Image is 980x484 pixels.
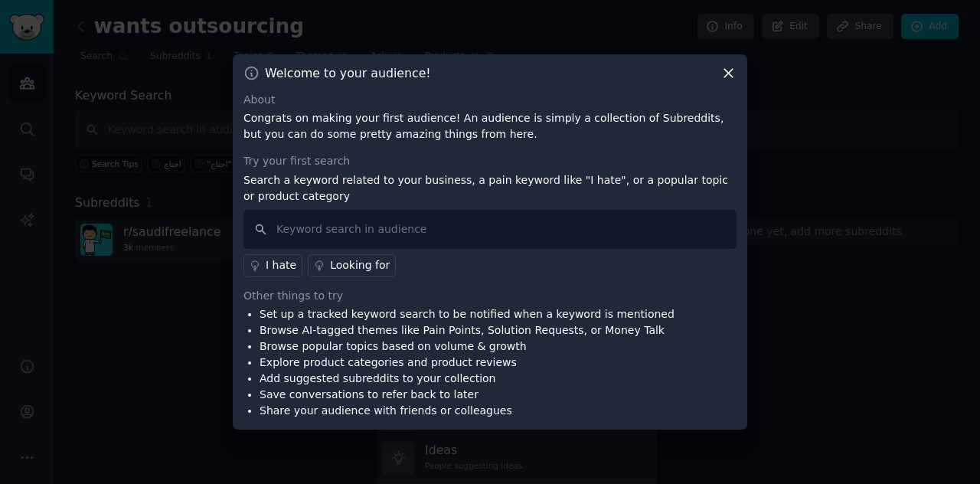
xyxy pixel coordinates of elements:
div: About [243,92,737,108]
li: Browse popular topics based on volume & growth [260,338,675,355]
li: Share your audience with friends or colleagues [260,403,675,419]
li: Save conversations to refer back to later [260,387,675,403]
li: Set up a tracked keyword search to be notified when a keyword is mentioned [260,306,675,322]
li: Explore product categories and product reviews [260,355,675,371]
div: I hate [266,257,296,273]
input: Keyword search in audience [243,210,737,249]
li: Add suggested subreddits to your collection [260,371,675,387]
p: Search a keyword related to your business, a pain keyword like "I hate", or a popular topic or pr... [243,172,737,204]
a: I hate [243,254,302,277]
div: Other things to try [243,288,737,304]
li: Browse AI-tagged themes like Pain Points, Solution Requests, or Money Talk [260,322,675,338]
p: Congrats on making your first audience! An audience is simply a collection of Subreddits, but you... [243,110,737,142]
a: Looking for [308,254,396,277]
div: Looking for [330,257,390,273]
div: Try your first search [243,153,737,169]
h3: Welcome to your audience! [265,65,431,81]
